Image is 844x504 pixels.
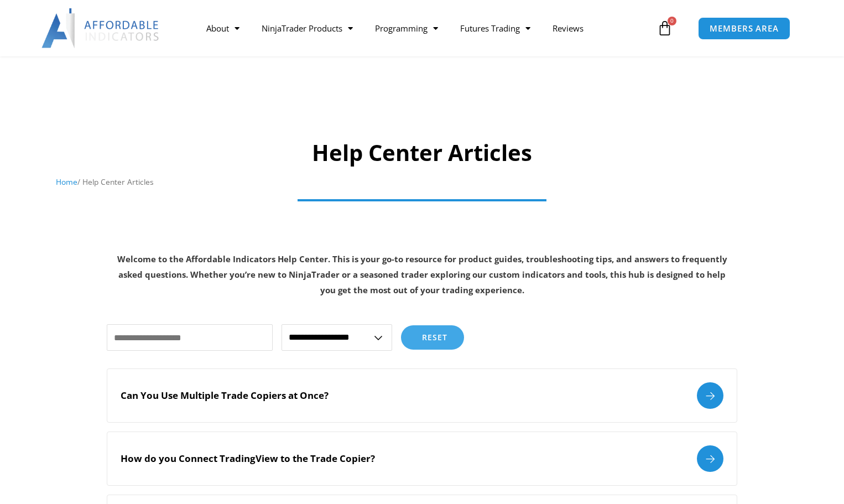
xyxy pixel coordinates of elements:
[56,137,789,168] h1: Help Center Articles
[541,15,595,41] a: Reviews
[195,15,654,41] nav: Menu
[56,176,77,187] a: Home
[251,15,364,41] a: NinjaTrader Products
[107,432,737,486] a: How do you Connect TradingView to the Trade Copier?
[422,334,447,341] span: Reset
[56,175,789,189] nav: Breadcrumb
[121,389,329,402] h2: Can You Use Multiple Trade Copiers at Once?
[640,12,689,44] a: 0
[698,17,790,40] a: MEMBERS AREA
[449,15,541,41] a: Futures Trading
[364,15,449,41] a: Programming
[710,24,779,33] span: MEMBERS AREA
[41,8,160,48] img: LogoAI | Affordable Indicators – NinjaTrader
[121,453,375,465] h2: How do you Connect TradingView to the Trade Copier?
[195,15,251,41] a: About
[668,17,676,25] span: 0
[401,325,464,350] button: Reset
[107,368,737,423] a: Can You Use Multiple Trade Copiers at Once?
[117,253,727,295] strong: Welcome to the Affordable Indicators Help Center. This is your go-to resource for product guides,...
